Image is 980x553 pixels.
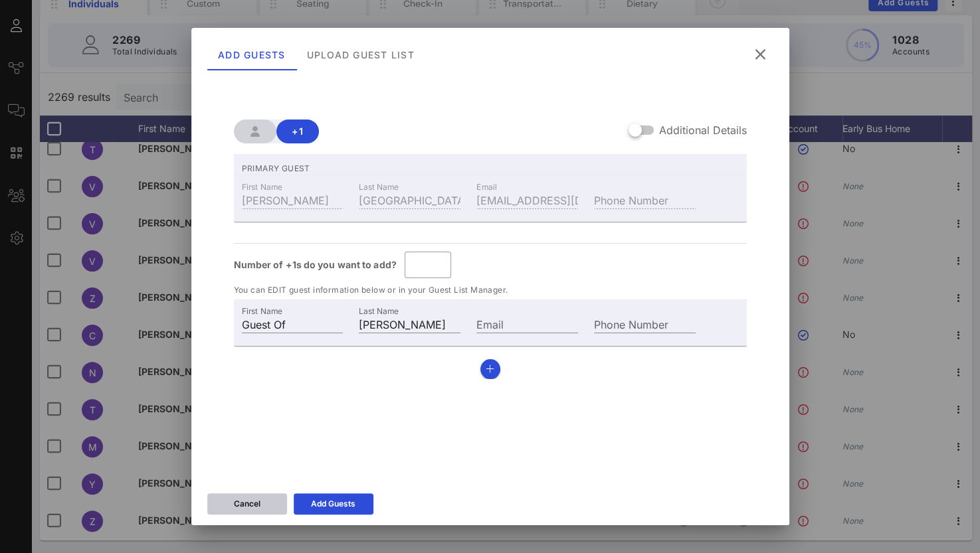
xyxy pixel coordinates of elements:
[311,497,355,511] div: Add Guests
[476,182,497,192] label: Email
[359,306,399,316] label: Last Name
[234,258,397,272] span: Number of +1s do you want to add?
[294,493,373,514] button: Add Guests
[242,182,282,192] label: First Name
[234,283,747,297] p: You can EDIT guest information below or in your Guest List Manager.
[296,39,425,70] div: Upload Guest List
[276,119,319,143] button: +1
[359,182,399,192] label: Last Name
[242,306,282,316] label: First Name
[659,123,747,137] label: Additional Details
[287,125,308,137] span: +1
[234,154,747,175] p: PRIMARY GUEST
[207,39,296,70] div: Add Guests
[207,493,287,514] button: Cancel
[234,497,260,511] div: Cancel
